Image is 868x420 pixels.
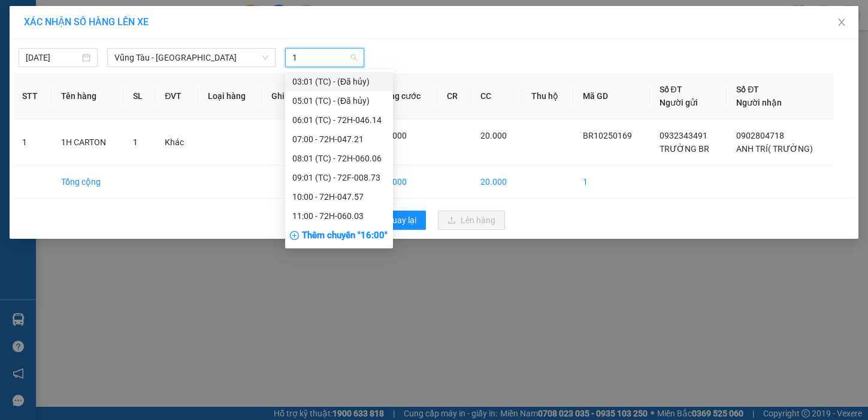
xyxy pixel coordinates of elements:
div: 05:01 (TC) - (Đã hủy) [292,94,386,107]
span: Quay lại [386,214,416,227]
button: uploadLên hàng [438,211,505,230]
div: 0902804718 [114,82,211,99]
span: ANH TRÍ( TRƯỜNG) [736,144,813,154]
div: 09:01 (TC) - 72F-008.73 [292,171,386,184]
td: 1 [13,119,52,166]
th: Mã GD [573,73,650,119]
span: Người gửi [660,98,698,107]
span: plus-circle [290,231,299,240]
th: SL [123,73,156,119]
th: CC [471,73,522,119]
div: 10:00 - 72H-047.57 [292,190,386,203]
span: Vũng Tàu - Sân Bay [114,49,268,67]
th: CR [437,73,471,119]
span: BR10250169 [583,131,632,140]
div: Thêm chuyến " 16:00 " [285,226,393,246]
td: 20.000 [371,166,437,199]
th: STT [13,73,52,119]
div: 11:00 - 72H-060.03 [292,209,386,223]
input: 12/10/2025 [26,51,80,64]
span: Số ĐT [660,85,682,94]
td: 20.000 [471,166,522,199]
div: ANH TRÍ( TRƯỜNG) [114,53,211,82]
span: Số ĐT [736,85,759,94]
th: Thu hộ [522,73,573,119]
span: 0932343491 [660,131,707,140]
div: 08:01 (TC) - 72H-060.06 [292,152,386,165]
th: Loại hàng [198,73,262,119]
button: rollbackQuay lại [364,211,426,230]
div: 07:00 - 72H-047.21 [292,133,386,146]
div: VP 184 [PERSON_NAME] - HCM [114,10,211,53]
td: 1H CARTON [52,119,123,166]
span: 20.000 [480,131,507,140]
span: close [837,17,846,27]
th: Tổng cước [371,73,437,119]
span: 1 [133,137,138,147]
div: VP 36 [PERSON_NAME] - Bà Rịa [10,10,106,53]
td: Khác [155,119,198,166]
span: TRƯỜNG BR [660,144,709,154]
div: 03:01 (TC) - (Đã hủy) [292,75,386,88]
button: Close [825,6,858,40]
span: Nhận: [114,11,143,24]
th: Ghi chú [262,73,315,119]
th: Tên hàng [52,73,123,119]
span: XÁC NHẬN SỐ HÀNG LÊN XE [24,16,149,28]
td: Tổng cộng [52,166,123,199]
td: 1 [573,166,650,199]
span: Gửi: [10,11,29,24]
span: Người nhận [736,98,782,107]
span: 0902804718 [736,131,784,140]
div: 0932343491 [10,68,106,85]
div: TRƯỜNG BR [10,53,106,68]
div: 06:01 (TC) - 72H-046.14 [292,113,386,127]
th: ĐVT [155,73,198,119]
span: 20.000 [380,131,407,140]
span: down [262,54,269,61]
